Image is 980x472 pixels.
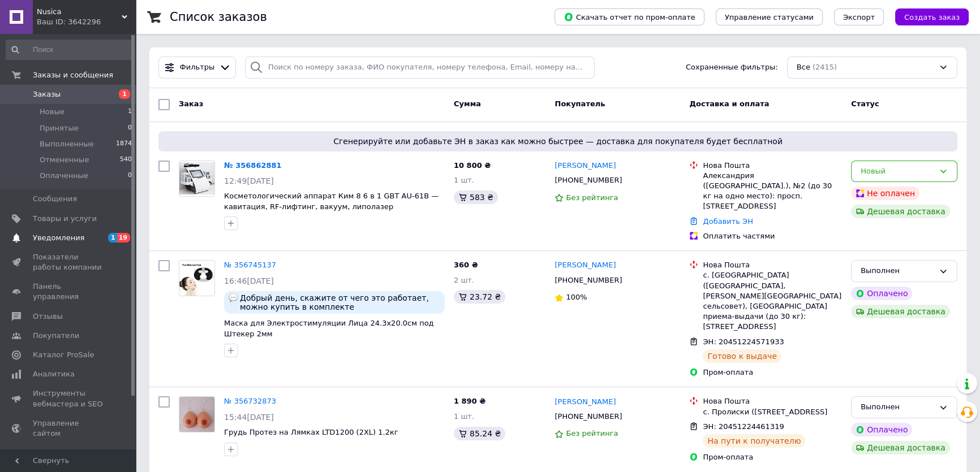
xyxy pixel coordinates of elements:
span: Заказ [179,99,203,108]
span: ЭН: 20451224571933 [703,337,784,346]
span: 16:46[DATE] [224,276,274,285]
span: 0 [128,171,132,181]
span: Показатели работы компании [33,252,105,272]
span: Управление статусами [725,13,814,21]
div: Оплатить частями [703,231,842,241]
span: Товары и услуги [33,214,97,224]
a: [PERSON_NAME] [555,397,616,408]
a: Грудь Протез на Лямках LTD1200 (2XL) 1.2кг [224,428,398,436]
img: Фото товару [179,397,214,432]
span: Заказы [33,89,61,99]
span: Аналитика [33,369,75,379]
span: Кошелек компании [33,448,105,468]
span: 0 [128,123,132,133]
div: Пром-оплата [703,367,842,378]
div: Оплачено [851,423,912,436]
span: 1874 [116,139,132,149]
span: Уведомления [33,233,84,243]
span: Выполненные [40,139,94,149]
div: с. Пролиски ([STREET_ADDRESS] [703,407,842,417]
div: Выполнен [861,265,934,277]
div: [PHONE_NUMBER] [552,409,624,424]
div: Готово к выдаче [703,349,781,363]
a: № 356745137 [224,261,276,269]
div: Нова Пошта [703,161,842,171]
span: ЭН: 20451224461319 [703,422,784,431]
div: 85.24 ₴ [454,427,505,440]
a: Косметологический аппарат Ким 8 6 в 1 GBT AU-61B — кавитация, RF-лифтинг, вакуум, липолазер [224,192,439,211]
span: Покупатели [33,331,79,341]
span: Маска для Электростимуляции Лица 24.3х20.0cм под Штекер 2мм [224,319,434,338]
span: Покупатель [555,99,605,108]
span: Принятые [40,123,79,133]
span: Статус [851,99,879,108]
span: Управление сайтом [33,418,105,439]
input: Поиск [6,40,133,60]
div: Выполнен [861,401,934,413]
span: (2415) [813,63,837,71]
span: 2 шт. [454,276,474,284]
h1: Список заказов [170,10,267,24]
button: Управление статусами [716,8,823,25]
span: 15:44[DATE] [224,413,274,422]
span: 360 ₴ [454,261,478,269]
button: Скачать отчет по пром-оплате [555,8,704,25]
div: 23.72 ₴ [454,290,505,304]
span: 19 [117,233,130,243]
div: Оплачено [851,287,912,300]
span: Сгенерируйте или добавьте ЭН в заказ как можно быстрее — доставка для покупателя будет бесплатной [163,136,953,147]
span: Сообщения [33,194,77,204]
span: 12:49[DATE] [224,176,274,185]
span: 100% [566,293,587,301]
div: с. [GEOGRAPHIC_DATA] ([GEOGRAPHIC_DATA], [PERSON_NAME][GEOGRAPHIC_DATA] сельсовет), [GEOGRAPHIC_D... [703,270,842,332]
span: Без рейтинга [566,429,618,438]
span: 540 [120,155,132,165]
div: 583 ₴ [454,190,498,204]
div: Нова Пошта [703,260,842,270]
a: № 356732873 [224,397,276,405]
div: Пром-оплата [703,452,842,462]
span: 1 шт. [454,412,474,421]
span: Без рейтинга [566,193,618,202]
a: [PERSON_NAME] [555,260,616,271]
a: Фото товару [179,260,215,296]
span: Отмененные [40,155,89,165]
span: 1 [108,233,117,243]
div: На пути к получателю [703,434,805,448]
span: Фильтры [180,62,215,73]
a: Добавить ЭН [703,217,753,226]
span: Сумма [454,99,481,108]
button: Экспорт [834,8,884,25]
span: Все [797,62,810,73]
img: Фото товару [179,162,214,194]
span: Оплаченные [40,171,88,181]
span: 10 800 ₴ [454,161,491,170]
a: Создать заказ [884,12,969,21]
div: [PHONE_NUMBER] [552,273,624,288]
a: [PERSON_NAME] [555,161,616,171]
input: Поиск по номеру заказа, ФИО покупателя, номеру телефона, Email, номеру накладной [245,57,595,79]
span: 1 шт. [454,176,474,184]
div: Дешевая доставка [851,441,950,454]
div: Александрия ([GEOGRAPHIC_DATA].), №2 (до 30 кг на одно место): просп. [STREET_ADDRESS] [703,171,842,212]
span: Создать заказ [904,13,960,21]
span: Доставка и оплата [689,99,769,108]
div: Новый [861,166,934,177]
a: Фото товару [179,396,215,432]
span: Экспорт [843,13,875,21]
span: Отзывы [33,311,63,322]
span: Инструменты вебмастера и SEO [33,388,105,409]
span: Сохраненные фильтры: [686,62,778,73]
div: Дешевая доставка [851,305,950,318]
span: Заказы и сообщения [33,70,113,80]
span: Новые [40,107,65,117]
img: :speech_balloon: [229,293,238,302]
span: Добрый день, скажите от чего это работает, можно купить в комплекте [240,293,440,311]
span: 1 [128,107,132,117]
img: Фото товару [179,261,214,296]
span: 1 890 ₴ [454,397,485,405]
a: № 356862881 [224,161,282,170]
span: 1 [119,89,130,99]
